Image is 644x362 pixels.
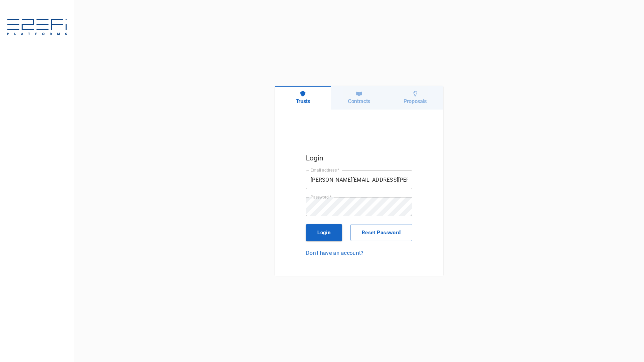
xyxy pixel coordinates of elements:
label: Password [311,194,331,200]
h6: Contracts [348,98,370,104]
button: Login [306,224,342,241]
h6: Trusts [296,98,310,104]
h6: Proposals [404,98,427,104]
label: Email address [311,167,340,173]
button: Reset Password [350,224,412,241]
img: E2EFiPLATFORMS-7f06cbf9.svg [7,19,67,36]
a: Don't have an account? [306,249,412,257]
h5: Login [306,152,412,164]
